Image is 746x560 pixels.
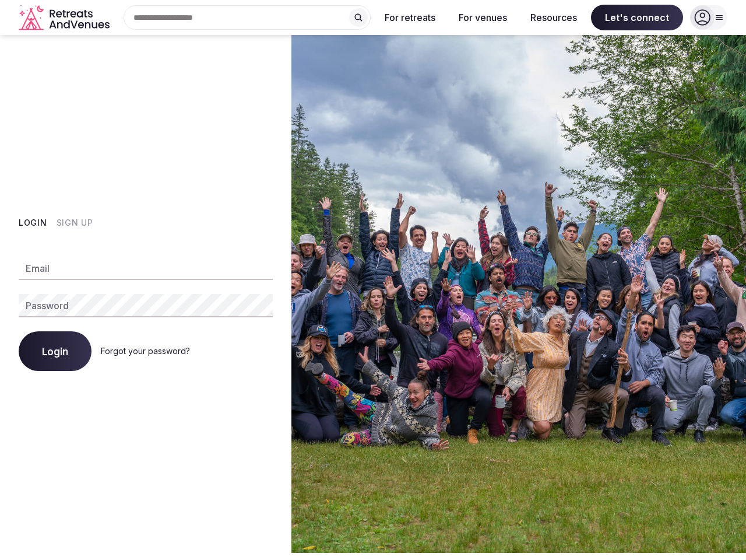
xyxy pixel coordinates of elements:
[449,5,516,30] button: For venues
[101,346,190,356] a: Forgot your password?
[375,5,445,30] button: For retreats
[521,5,586,30] button: Resources
[19,5,112,31] a: Visit the homepage
[291,35,746,553] img: My Account Background
[591,5,683,30] span: Let's connect
[42,345,68,357] span: Login
[57,217,93,229] button: Sign Up
[19,5,112,31] svg: Retreats and Venues company logo
[19,331,92,371] button: Login
[19,217,47,229] button: Login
